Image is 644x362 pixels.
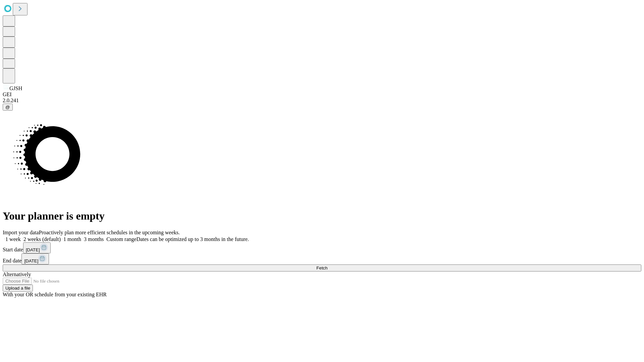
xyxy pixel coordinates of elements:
span: GJSH [9,85,22,91]
span: Dates can be optimized up to 3 months in the future. [137,236,249,242]
span: Custom range [106,236,136,242]
span: Fetch [316,265,327,270]
div: 2.0.241 [3,98,641,104]
button: Upload a file [3,285,33,292]
div: Start date [3,242,641,253]
span: @ [5,105,10,110]
button: @ [3,104,13,111]
span: With your OR schedule from your existing EHR [3,292,107,297]
span: Alternatively [3,271,31,277]
span: [DATE] [24,258,38,263]
button: Fetch [3,264,641,271]
span: 1 month [63,236,81,242]
div: End date [3,253,641,264]
button: [DATE] [23,242,51,253]
span: 1 week [5,236,21,242]
h1: Your planner is empty [3,210,641,222]
span: Import your data [3,230,39,235]
button: [DATE] [21,253,49,264]
span: [DATE] [26,247,40,252]
span: 3 months [84,236,104,242]
div: GEI [3,92,641,98]
span: Proactively plan more efficient schedules in the upcoming weeks. [39,230,180,235]
span: 2 weeks (default) [23,236,61,242]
